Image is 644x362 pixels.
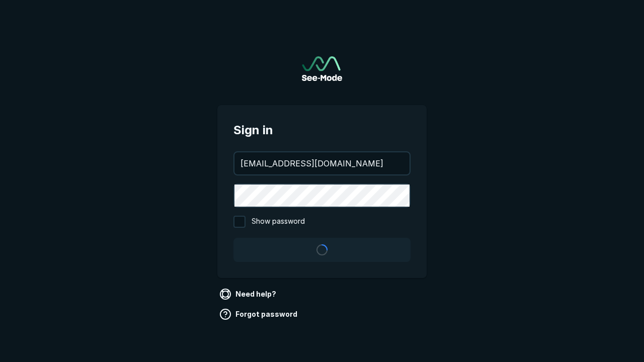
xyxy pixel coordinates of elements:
input: your@email.com [234,152,410,174]
a: Need help? [217,286,280,302]
span: Show password [252,216,305,228]
a: Forgot password [217,306,301,322]
img: See-Mode Logo [302,56,342,81]
span: Sign in [233,121,411,139]
a: Go to sign in [302,56,342,81]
